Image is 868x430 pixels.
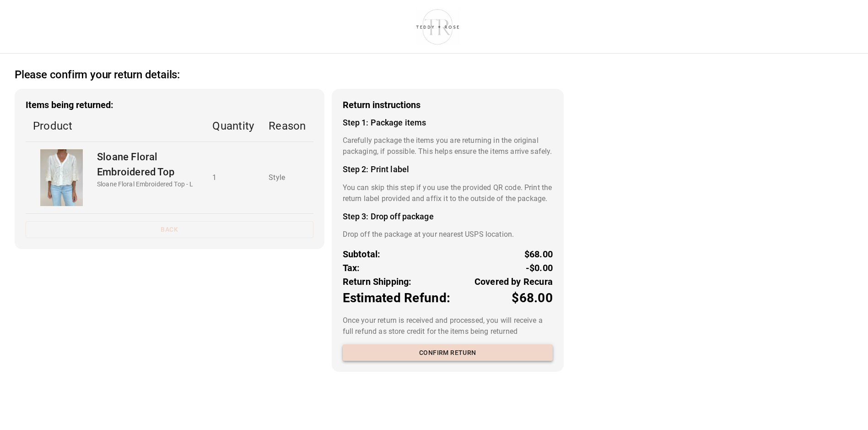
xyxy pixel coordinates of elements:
[26,221,313,238] button: Back
[343,212,553,222] h4: Step 3: Drop off package
[343,344,553,361] button: Confirm return
[343,261,360,275] p: Tax:
[15,68,180,82] h2: Please confirm your return details:
[512,288,553,308] p: $68.00
[343,275,412,288] p: Return Shipping:
[343,229,553,240] p: Drop off the package at your nearest USPS location.
[343,164,553,174] h4: Step 2: Print label
[269,172,306,183] p: Style
[97,149,198,180] p: Sloane Floral Embroidered Top
[343,118,553,128] h4: Step 1: Package items
[26,100,313,110] h3: Items being returned:
[212,118,254,134] p: Quantity
[212,172,254,183] p: 1
[343,135,553,157] p: Carefully package the items you are returning in the original packaging, if possible. This helps ...
[269,118,306,134] p: Reason
[343,100,553,110] h3: Return instructions
[343,182,553,204] p: You can skip this step if you use the provided QR code. Print the return label provided and affix...
[524,247,553,261] p: $68.00
[412,7,464,46] img: shop-teddyrose.myshopify.com-d93983e8-e25b-478f-b32e-9430bef33fdd
[343,315,553,337] p: Once your return is received and processed, you will receive a full refund as store credit for th...
[33,118,198,134] p: Product
[97,180,198,189] p: Sloane Floral Embroidered Top - L
[343,247,381,261] p: Subtotal:
[474,275,553,288] p: Covered by Recura
[343,288,450,308] p: Estimated Refund:
[526,261,553,275] p: -$0.00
